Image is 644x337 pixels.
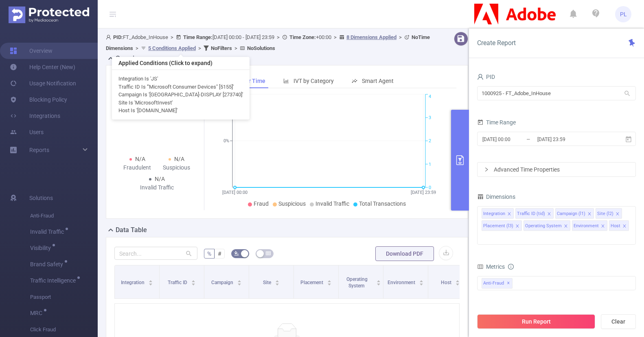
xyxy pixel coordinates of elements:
i: icon: caret-up [237,279,242,281]
span: Create Report [477,39,516,47]
i: icon: caret-down [377,282,381,285]
a: Integrations [10,108,60,124]
div: Traffic ID (tid) [517,209,545,219]
button: Run Report [477,314,595,329]
span: Traffic ID [168,280,188,285]
span: Brand Safety [30,261,66,267]
tspan: 1 [429,162,431,167]
i: icon: bar-chart [283,78,289,84]
a: Users [10,124,44,140]
div: Campaign Is '[GEOGRAPHIC_DATA]-DISPLAY [273740]' [118,91,243,99]
span: FT_Adobe_InHouse [DATE] 00:00 - [DATE] 23:59 +00:00 [106,34,430,51]
b: No Filters [211,45,232,51]
span: Smart Agent [362,78,394,84]
div: Site (l2) [597,209,613,219]
span: Anti-Fraud [482,278,513,289]
i: icon: close [515,224,519,229]
a: Usage Notification [10,75,76,91]
input: End date [537,134,602,145]
span: PL [620,6,627,22]
span: Passport [30,289,98,305]
b: No Solutions [247,45,275,51]
div: Applied Conditions (Click to expand) [112,57,250,70]
i: icon: caret-down [149,282,153,285]
span: Traffic Intelligence [30,278,79,283]
i: icon: table [266,251,271,256]
span: Anti-Fraud [30,208,98,224]
u: 5 Conditions Applied [148,45,196,51]
i: icon: bg-colors [234,251,239,256]
span: Environment [388,280,416,285]
tspan: [DATE] 23:59 [411,190,436,195]
i: icon: close [547,212,551,217]
div: icon: rightAdvanced Time Properties [478,163,635,176]
span: Host [441,280,453,285]
span: # [218,250,221,257]
div: Environment [574,221,599,231]
i: icon: caret-down [327,282,332,285]
span: Total Transactions [359,200,406,207]
div: Operating System [525,221,562,231]
div: Sort [455,279,460,284]
i: icon: user [477,74,484,80]
tspan: 0 [429,185,431,190]
span: Operating System [346,276,368,289]
span: > [232,45,240,51]
li: Host [609,220,629,231]
span: Invalid Traffic [315,200,349,207]
div: Integration Is 'JS' [118,75,243,83]
span: Reports [29,147,49,153]
i: icon: right [484,167,489,172]
span: ✕ [507,278,510,288]
div: Sort [376,279,381,284]
span: PID [477,74,495,80]
div: Sort [191,279,196,284]
b: Time Range: [183,34,212,40]
i: icon: close [507,212,511,217]
i: icon: close [564,224,568,229]
span: Fraud [254,200,269,207]
i: icon: caret-up [377,279,381,281]
a: Blocking Policy [10,91,67,108]
div: Suspicious [157,163,196,172]
tspan: 2 [429,139,431,144]
i: icon: close [616,212,620,217]
div: Sort [275,279,280,284]
tspan: 0% [223,139,229,144]
span: Time Range [477,119,516,126]
span: > [331,34,339,40]
i: icon: caret-down [419,282,424,285]
span: > [396,34,404,40]
tspan: 4 [429,94,431,100]
button: Clear [601,314,636,329]
i: icon: caret-up [327,279,332,281]
i: icon: caret-down [275,282,280,285]
span: Site [263,280,272,285]
span: IVT by Category [294,78,334,84]
i: icon: caret-down [456,282,460,285]
b: Time Zone: [289,34,316,40]
div: Sort [237,279,242,284]
span: MRC [30,310,45,316]
i: icon: caret-down [237,282,242,285]
div: Site Is 'MicrosoftInvest' [118,99,243,107]
span: > [168,34,176,40]
span: Campaign [211,280,234,285]
span: Invalid Traffic [30,229,67,235]
span: Integration [121,280,146,285]
i: icon: caret-up [191,279,196,281]
div: Host Is '[DOMAIN_NAME]' [118,107,243,115]
i: icon: user [106,35,113,40]
span: Metrics [477,263,505,270]
span: Solutions [29,190,53,206]
input: Start date [482,134,548,145]
div: Sort [327,279,332,284]
div: Sort [419,279,424,284]
span: Dimensions [477,194,515,200]
i: icon: caret-up [419,279,424,281]
div: Campaign (l1) [557,209,585,219]
input: Search... [114,247,197,260]
li: Site (l2) [596,208,622,219]
div: Invalid Traffic [137,183,176,192]
i: icon: caret-down [191,282,196,285]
